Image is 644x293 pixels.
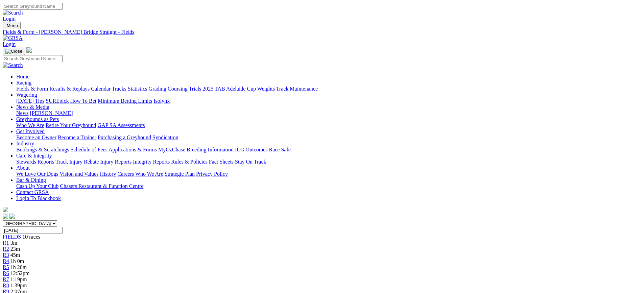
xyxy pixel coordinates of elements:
a: [PERSON_NAME] [30,110,73,116]
div: Get Involved [16,135,641,141]
a: Fields & Form [16,86,48,92]
a: Breeding Information [187,147,234,152]
img: Search [3,62,23,68]
a: Trials [189,86,201,92]
span: 1h 0m [10,258,24,264]
a: Chasers Restaurant & Function Centre [60,183,143,189]
a: Who We Are [135,171,163,177]
a: R3 [3,252,9,258]
a: Become a Trainer [58,135,96,140]
div: Bar & Dining [16,183,641,189]
a: R4 [3,258,9,264]
div: Wagering [16,98,641,104]
a: Race Safe [269,147,290,152]
a: Strategic Plan [165,171,195,177]
a: Syndication [152,135,178,140]
span: 1:19pm [10,276,27,282]
button: Toggle navigation [3,48,25,55]
a: Who We Are [16,122,44,128]
a: Track Injury Rebate [55,159,99,165]
a: Bar & Dining [16,177,46,183]
a: Login [3,16,16,22]
div: Greyhounds as Pets [16,122,641,128]
a: ICG Outcomes [235,147,267,152]
div: News & Media [16,110,641,116]
a: Login To Blackbook [16,195,61,201]
a: Become an Owner [16,135,56,140]
a: Greyhounds as Pets [16,116,59,122]
a: Minimum Betting Limits [98,98,152,104]
a: Industry [16,141,34,146]
a: Care & Integrity [16,153,52,158]
a: Cash Up Your Club [16,183,58,189]
a: How To Bet [70,98,97,104]
a: Statistics [128,86,147,92]
a: Calendar [91,86,111,92]
a: FIELDS [3,234,21,240]
span: 3m [10,240,17,246]
a: Bookings & Scratchings [16,147,69,152]
a: We Love Our Dogs [16,171,58,177]
img: Search [3,10,23,16]
a: Results & Replays [49,86,90,92]
img: GRSA [3,35,23,41]
a: [DATE] Tips [16,98,44,104]
span: R8 [3,283,9,288]
a: R7 [3,276,9,282]
div: Racing [16,86,641,92]
a: Tracks [112,86,126,92]
a: R1 [3,240,9,246]
img: Close [5,49,22,54]
a: SUREpick [46,98,69,104]
a: Privacy Policy [196,171,228,177]
a: Wagering [16,92,37,98]
input: Search [3,55,63,62]
a: Track Maintenance [276,86,318,92]
a: Get Involved [16,128,45,134]
button: Toggle navigation [3,22,21,29]
input: Search [3,3,63,10]
a: Login [3,41,16,47]
span: 1h 20m [10,264,27,270]
a: R5 [3,264,9,270]
a: Retire Your Greyhound [46,122,96,128]
a: R2 [3,246,9,252]
a: Coursing [168,86,188,92]
a: Rules & Policies [171,159,208,165]
img: facebook.svg [3,214,8,219]
a: Injury Reports [100,159,132,165]
a: Applications & Forms [109,147,157,152]
a: About [16,165,30,171]
a: Racing [16,80,31,86]
input: Select date [3,227,63,234]
span: 23m [10,246,20,252]
div: Industry [16,147,641,153]
a: MyOzChase [158,147,185,152]
a: Careers [117,171,134,177]
a: Purchasing a Greyhound [98,135,151,140]
a: Schedule of Fees [70,147,107,152]
a: R6 [3,270,9,276]
a: Fact Sheets [209,159,234,165]
span: 1:39pm [10,283,27,288]
a: GAP SA Assessments [98,122,145,128]
a: Stay On Track [235,159,266,165]
img: twitter.svg [9,214,15,219]
span: 45m [10,252,20,258]
span: 12:52pm [10,270,30,276]
a: Vision and Values [59,171,98,177]
img: logo-grsa-white.png [3,207,8,212]
a: Fields & Form - [PERSON_NAME] Bridge Straight - Fields [3,29,641,35]
a: History [100,171,116,177]
a: 2025 TAB Adelaide Cup [202,86,256,92]
span: Menu [7,23,18,28]
a: Contact GRSA [16,189,49,195]
a: Stewards Reports [16,159,54,165]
